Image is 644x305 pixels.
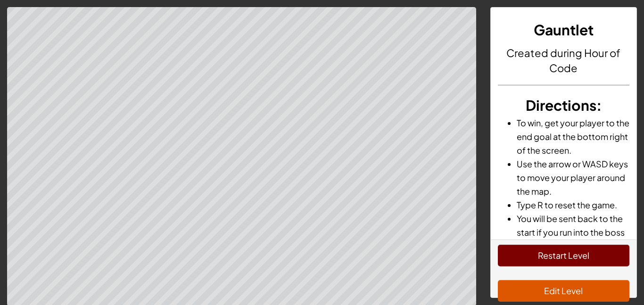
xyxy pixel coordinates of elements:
h3: Gauntlet [498,19,630,41]
h4: Created during Hour of Code [498,45,630,75]
span: Directions [526,96,596,114]
li: Use the arrow or WASD keys to move your player around the map. [517,157,630,198]
li: You will be sent back to the start if you run into the boss or into spikes. [517,212,630,253]
button: Edit Level [498,280,630,302]
li: To win, get your player to the end goal at the bottom right of the screen. [517,116,630,157]
li: Type R to reset the game. [517,198,630,212]
h3: : [498,95,630,116]
button: Restart Level [498,245,630,266]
